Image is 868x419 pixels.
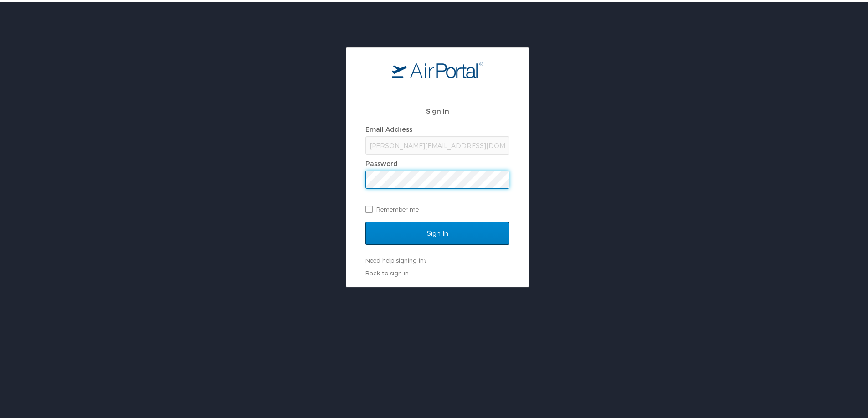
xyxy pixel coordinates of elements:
h2: Sign In [365,104,509,114]
label: Email Address [365,124,412,131]
label: Remember me [365,201,509,214]
a: Need help signing in? [365,255,426,262]
a: Back to sign in [365,268,409,275]
input: Sign In [365,220,509,243]
label: Password [365,158,398,166]
img: logo [392,60,483,76]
